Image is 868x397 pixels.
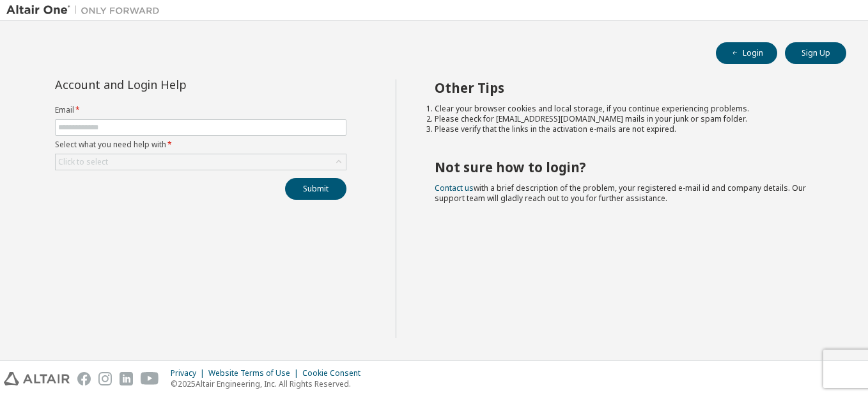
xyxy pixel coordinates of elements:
[98,372,112,385] img: instagram.svg
[4,372,70,385] img: altair_logo.svg
[6,4,166,17] img: Altair One
[302,368,368,378] div: Cookie Consent
[208,368,302,378] div: Website Terms of Use
[120,372,133,385] img: linkedin.svg
[171,368,208,378] div: Privacy
[55,79,288,90] div: Account and Login Help
[435,114,824,124] li: Please check for [EMAIL_ADDRESS][DOMAIN_NAME] mails in your junk or spam folder.
[435,182,474,193] a: Contact us
[435,79,824,96] h2: Other Tips
[141,372,159,385] img: youtube.svg
[785,42,846,64] button: Sign Up
[435,182,806,204] span: with a brief description of the problem, your registered e-mail id and company details. Our suppo...
[171,378,368,389] p: © 2025 Altair Engineering, Inc. All Rights Reserved.
[716,42,777,64] button: Login
[55,105,346,115] label: Email
[435,124,824,134] li: Please verify that the links in the activation e-mails are not expired.
[77,372,91,385] img: facebook.svg
[56,154,346,170] div: Click to select
[55,140,346,150] label: Select what you need help with
[285,178,346,200] button: Submit
[435,104,824,114] li: Clear your browser cookies and local storage, if you continue experiencing problems.
[435,159,824,175] h2: Not sure how to login?
[58,157,108,167] div: Click to select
